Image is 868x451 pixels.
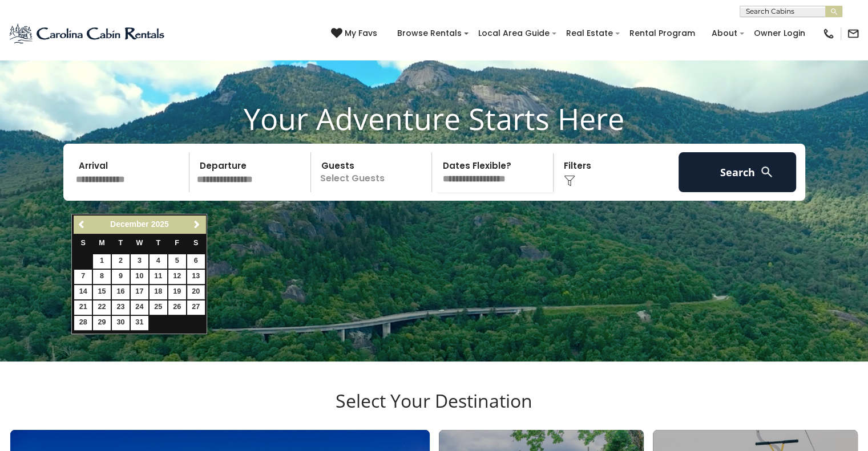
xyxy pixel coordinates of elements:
[93,285,111,299] a: 15
[78,220,87,229] span: Previous
[345,27,377,39] span: My Favs
[175,239,179,247] span: Friday
[99,239,105,247] span: Monday
[189,217,204,231] a: Next
[624,25,701,42] a: Rental Program
[131,254,148,269] a: 3
[564,175,575,186] img: filter--v1.png
[473,25,555,42] a: Local Area Guide
[75,217,89,231] a: Previous
[560,25,619,42] a: Real Estate
[74,300,92,315] a: 21
[760,165,774,179] img: search-regular-white.png
[74,285,92,299] a: 14
[192,220,201,229] span: Next
[193,239,198,247] span: Saturday
[187,300,205,315] a: 27
[391,25,467,42] a: Browse Rentals
[168,254,186,269] a: 5
[706,25,743,42] a: About
[131,300,148,315] a: 24
[131,285,148,299] a: 17
[93,270,111,284] a: 8
[74,316,92,330] a: 28
[168,285,186,299] a: 19
[748,25,811,42] a: Owner Login
[679,152,797,192] button: Search
[9,101,859,136] h1: Your Adventure Starts Here
[150,254,167,269] a: 4
[131,270,148,284] a: 10
[9,390,859,430] h3: Select Your Destination
[93,254,111,269] a: 1
[112,285,130,299] a: 16
[331,27,380,40] a: My Favs
[168,300,186,315] a: 26
[112,254,130,269] a: 2
[93,316,111,330] a: 29
[187,254,205,269] a: 6
[112,300,130,315] a: 23
[168,270,186,284] a: 12
[112,316,130,330] a: 30
[314,152,432,192] p: Select Guests
[151,220,169,229] span: 2025
[156,239,160,247] span: Thursday
[847,27,859,40] img: mail-regular-black.png
[150,270,167,284] a: 11
[9,22,167,45] img: Blue-2.png
[187,285,205,299] a: 20
[150,300,167,315] a: 25
[150,285,167,299] a: 18
[131,316,148,330] a: 31
[136,239,143,247] span: Wednesday
[93,300,111,315] a: 22
[119,239,123,247] span: Tuesday
[112,270,130,284] a: 9
[822,27,835,40] img: phone-regular-black.png
[74,270,92,284] a: 7
[187,270,205,284] a: 13
[110,220,149,229] span: December
[80,239,85,247] span: Sunday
